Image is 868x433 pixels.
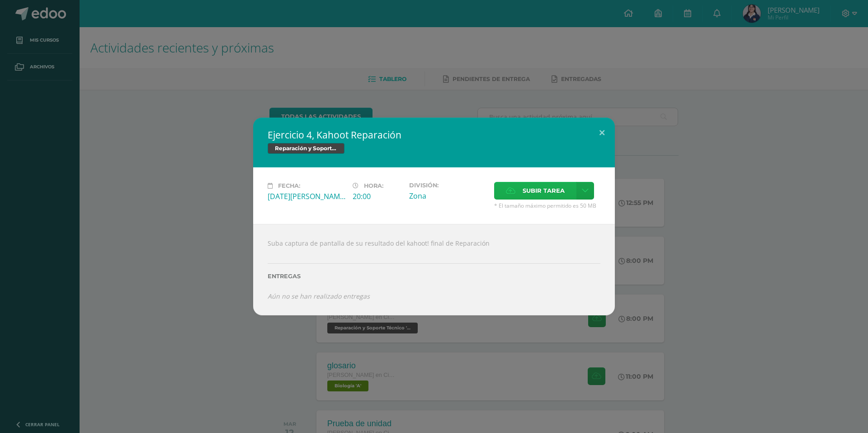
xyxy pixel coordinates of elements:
[523,182,565,199] span: Subir tarea
[268,191,345,201] div: [DATE][PERSON_NAME]
[364,182,383,189] span: Hora:
[589,118,615,148] button: Close (Esc)
[409,182,487,189] label: División:
[494,202,600,209] span: * El tamaño máximo permitido es 50 MB
[253,224,615,315] div: Suba captura de pantalla de su resultado del kahoot! final de Reparación
[268,143,344,154] span: Reparación y Soporte Técnico
[268,128,600,141] h2: Ejercicio 4, Kahoot Reparación
[278,182,300,189] span: Fecha:
[268,292,370,300] i: Aún no se han realizado entregas
[268,273,600,280] label: Entregas
[353,191,402,201] div: 20:00
[409,191,487,201] div: Zona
